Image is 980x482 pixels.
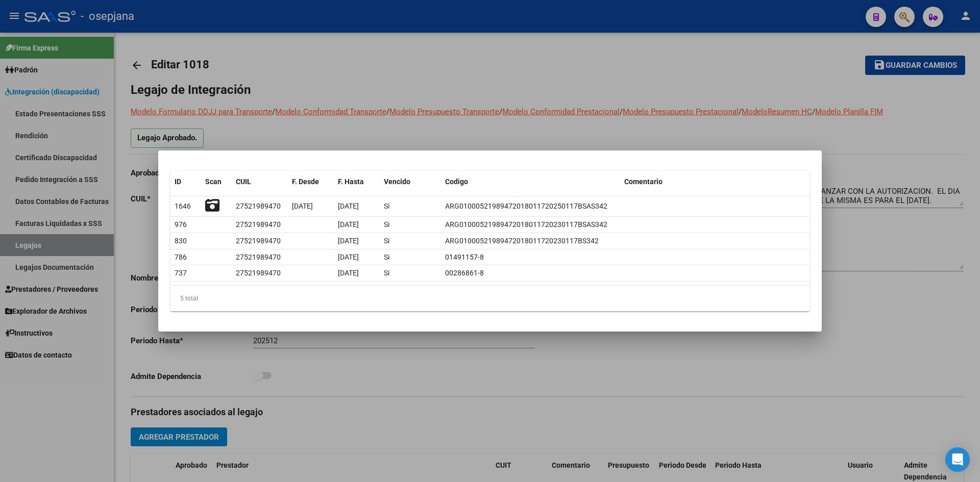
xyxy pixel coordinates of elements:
[620,171,810,193] datatable-header-cell: Comentario
[338,220,359,229] span: [DATE]
[175,177,181,186] span: ID
[445,253,484,261] span: 01491157-8
[338,253,359,261] span: [DATE]
[175,237,187,245] span: 830
[384,237,389,245] span: Si
[175,269,187,277] span: 737
[384,202,389,210] span: Si
[338,269,359,277] span: [DATE]
[292,177,319,186] span: F. Desde
[338,237,359,245] span: [DATE]
[236,267,281,279] div: 27521989470
[945,447,970,472] div: Open Intercom Messenger
[334,171,380,193] datatable-header-cell: F. Hasta
[384,253,389,261] span: Si
[232,171,288,193] datatable-header-cell: CUIL
[445,177,468,186] span: Codigo
[380,171,441,193] datatable-header-cell: Vencido
[384,177,410,186] span: Vencido
[236,235,281,247] div: 27521989470
[170,286,810,311] div: 5 total
[236,177,251,186] span: CUIL
[170,171,201,193] datatable-header-cell: ID
[205,177,222,186] span: Scan
[236,200,281,212] div: 27521989470
[445,220,607,229] span: ARG01000521989472018011720230117BSAS342
[441,171,620,193] datatable-header-cell: Codigo
[288,171,334,193] datatable-header-cell: F. Desde
[175,202,191,210] span: 1646
[175,253,187,261] span: 786
[445,269,484,277] span: 00286861-8
[201,171,232,193] datatable-header-cell: Scan
[236,251,281,263] div: 27521989470
[175,220,187,229] span: 976
[236,219,281,231] div: 27521989470
[384,269,389,277] span: Si
[445,202,607,210] span: ARG01000521989472018011720250117BSAS342
[624,177,663,186] span: Comentario
[338,177,364,186] span: F. Hasta
[292,202,313,210] span: [DATE]
[445,237,599,245] span: ARG01000521989472018011720230117BS342
[338,202,359,210] span: [DATE]
[384,220,389,229] span: Si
